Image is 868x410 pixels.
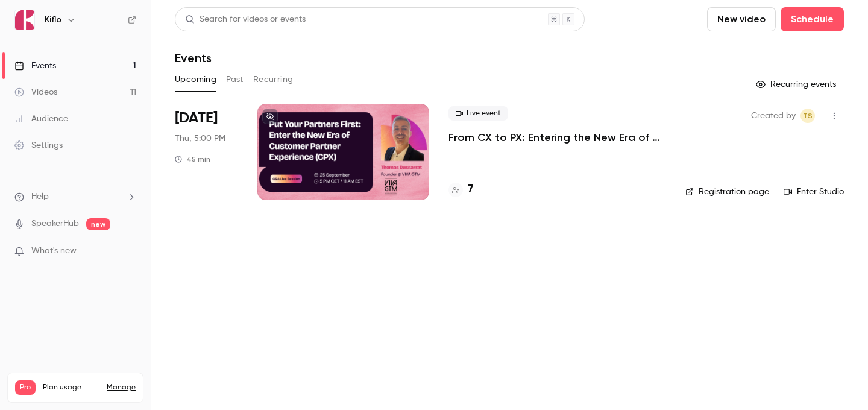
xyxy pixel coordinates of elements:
[31,245,77,257] span: What's new
[14,86,57,98] div: Videos
[800,109,815,123] span: Tomica Stojanovikj
[751,109,796,123] span: Created by
[14,60,56,72] div: Events
[14,191,136,203] li: help-dropdown-opener
[707,7,776,31] button: New video
[803,109,813,123] span: TS
[14,139,63,151] div: Settings
[448,130,666,145] a: From CX to PX: Entering the New Era of Partner Experience
[175,133,225,145] span: Thu, 5:00 PM
[15,380,36,395] span: Pro
[750,75,844,94] button: Recurring events
[448,181,473,198] a: 7
[31,218,79,230] a: SpeakerHub
[175,51,212,65] h1: Events
[122,246,136,257] iframe: Noticeable Trigger
[86,218,110,230] span: new
[45,14,61,26] h6: Kiflo
[253,70,294,89] button: Recurring
[175,70,216,89] button: Upcoming
[14,113,68,125] div: Audience
[781,7,844,31] button: Schedule
[226,70,244,89] button: Past
[107,383,136,393] a: Manage
[175,109,218,128] span: [DATE]
[175,104,238,200] div: Sep 25 Thu, 5:00 PM (Europe/Rome)
[31,191,49,203] span: Help
[468,181,473,198] h4: 7
[448,106,508,121] span: Live event
[784,186,844,198] a: Enter Studio
[185,13,306,26] div: Search for videos or events
[43,383,99,393] span: Plan usage
[175,154,210,164] div: 45 min
[15,10,34,30] img: Kiflo
[685,186,769,198] a: Registration page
